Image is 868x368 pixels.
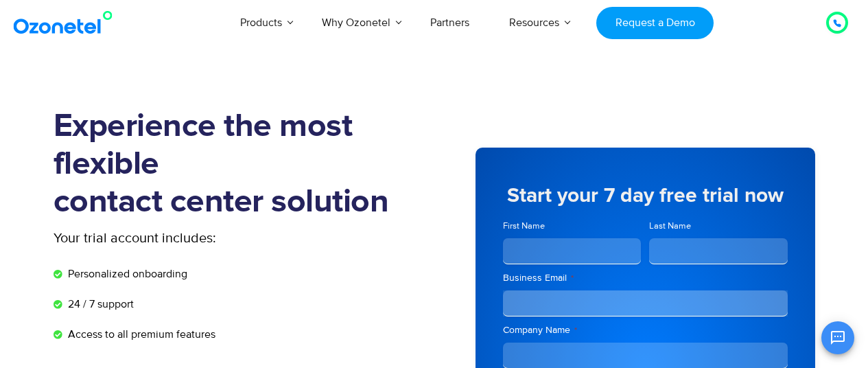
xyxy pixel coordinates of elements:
[503,220,642,233] label: First Name
[54,108,434,221] h1: Experience the most flexible contact center solution
[54,228,331,249] p: Your trial account includes:
[64,326,215,343] span: Access to all premium features
[503,271,788,285] label: Business Email
[821,321,854,354] button: Open chat
[596,7,714,39] a: Request a Demo
[503,323,788,337] label: Company Name
[64,266,187,282] span: Personalized onboarding
[649,220,788,233] label: Last Name
[64,296,134,312] span: 24 / 7 support
[503,185,788,206] h5: Start your 7 day free trial now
